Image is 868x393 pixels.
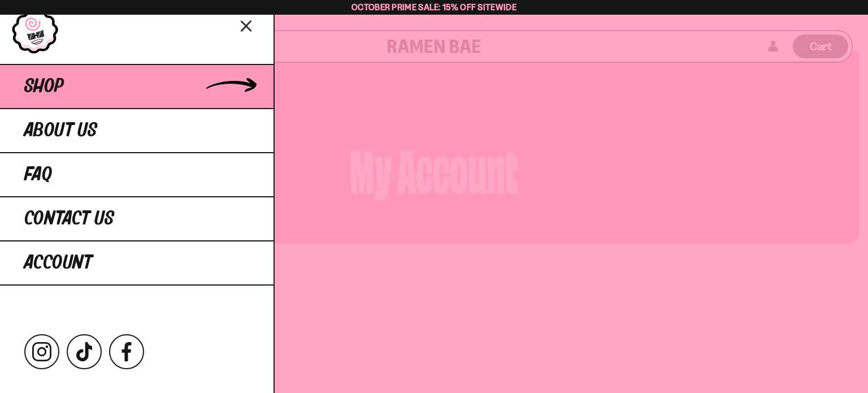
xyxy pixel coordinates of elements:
[237,15,257,35] button: Close menu
[24,165,52,185] span: FAQ
[24,76,64,97] span: Shop
[351,2,517,12] span: October Prime Sale: 15% off Sitewide
[24,120,97,141] span: About Us
[24,209,114,229] span: Contact Us
[24,253,92,273] span: Account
